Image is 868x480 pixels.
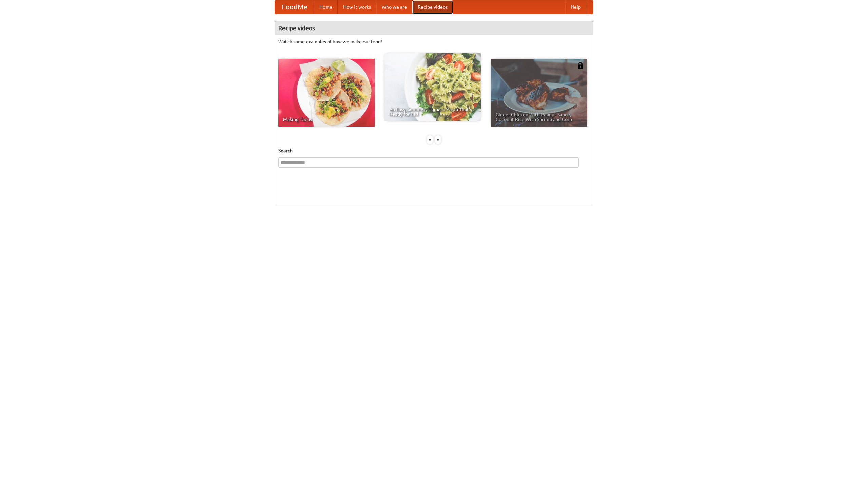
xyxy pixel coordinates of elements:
a: An Easy, Summery Tomato Pasta That's Ready for Fall [384,53,481,121]
img: 483408.png [577,62,584,69]
span: An Easy, Summery Tomato Pasta That's Ready for Fall [389,107,476,116]
a: Home [314,0,338,14]
a: Help [565,0,586,14]
h5: Search [278,147,590,154]
a: Recipe videos [412,0,453,14]
a: How it works [338,0,376,14]
div: « [427,135,433,144]
a: FoodMe [275,0,314,14]
div: » [435,135,441,144]
h4: Recipe videos [275,21,593,35]
p: Watch some examples of how we make our food! [278,38,590,45]
a: Making Tacos [278,59,375,127]
span: Making Tacos [283,117,370,122]
a: Who we are [376,0,412,14]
